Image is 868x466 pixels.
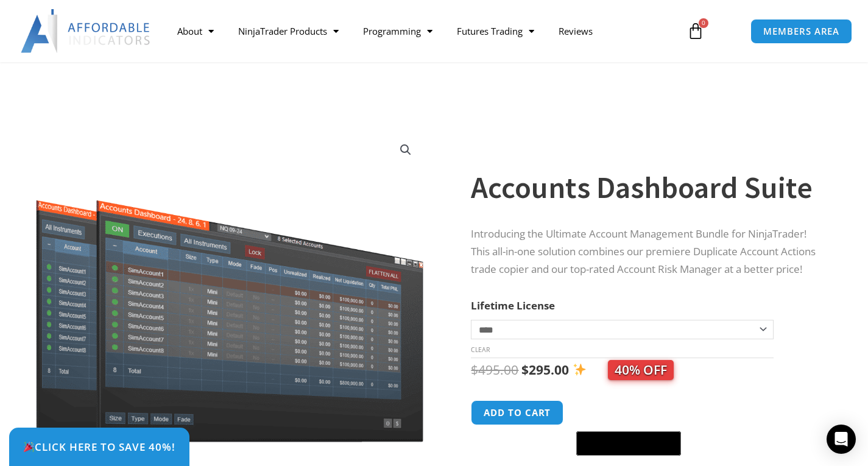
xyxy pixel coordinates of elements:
a: NinjaTrader Products [226,17,351,45]
a: View full-screen image gallery [395,139,417,161]
img: ✨ [573,363,586,376]
label: Lifetime License [471,298,555,312]
a: 🎉Click Here to save 40%! [9,428,189,466]
button: Add to cart [471,400,563,425]
h1: Accounts Dashboard Suite [471,166,827,209]
a: Clear options [471,345,490,354]
a: Futures Trading [445,17,546,45]
a: 0 [669,13,722,49]
div: Open Intercom Messenger [827,425,856,454]
span: 0 [699,18,708,28]
img: LogoAI | Affordable Indicators – NinjaTrader [21,9,152,53]
bdi: 295.00 [521,361,569,378]
span: MEMBERS AREA [763,27,839,36]
iframe: Secure express checkout frame [574,398,683,428]
p: Introducing the Ultimate Account Management Bundle for NinjaTrader! This all-in-one solution comb... [471,225,827,278]
a: Programming [351,17,445,45]
span: 40% OFF [608,360,674,380]
nav: Menu [165,17,677,45]
a: Reviews [546,17,605,45]
bdi: 495.00 [471,361,518,378]
a: MEMBERS AREA [750,19,852,44]
img: 🎉 [24,442,34,452]
span: $ [521,361,529,378]
a: About [165,17,226,45]
span: $ [471,361,478,378]
span: Click Here to save 40%! [23,442,175,452]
